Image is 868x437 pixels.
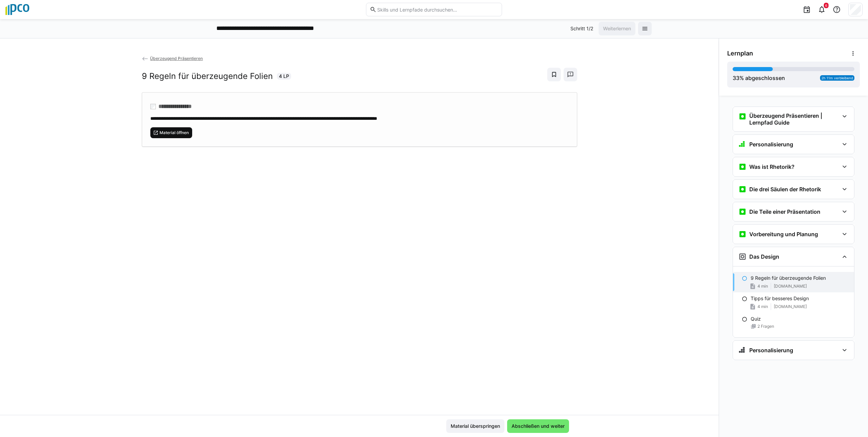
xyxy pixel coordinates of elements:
[507,419,569,433] button: Abschließen und weiter
[757,284,768,289] span: 4 min
[150,56,203,61] span: Überzeugend Präsentieren
[757,304,768,309] span: 4 min
[749,231,818,238] h3: Vorbereitung und Planung
[377,6,498,13] input: Skills und Lernpfade durchsuchen…
[749,253,779,260] h3: Das Design
[602,25,632,32] span: Weiterlernen
[751,315,761,322] p: Quiz
[774,304,807,309] span: [DOMAIN_NAME]
[446,419,504,433] button: Material überspringen
[279,73,289,80] span: 4 LP
[599,22,635,35] button: Weiterlernen
[570,25,593,32] p: Schritt 1/2
[749,208,820,215] h3: Die Teile einer Präsentation
[727,50,753,57] span: Lernplan
[159,130,189,135] span: Material öffnen
[511,423,566,430] span: Abschließen und weiter
[751,275,826,281] p: 9 Regeln für überzeugende Folien
[757,324,774,329] span: 2 Fragen
[749,347,793,354] h3: Personalisierung
[733,75,739,81] span: 33
[825,3,827,7] span: 6
[733,74,785,82] div: % abgeschlossen
[142,71,273,81] h2: 9 Regeln für überzeugende Folien
[751,295,809,302] p: Tipps für besseres Design
[749,112,839,126] h3: Überzeugend Präsentieren | Lernpfad Guide
[749,141,793,148] h3: Personalisierung
[150,127,193,138] button: Material öffnen
[142,56,203,61] a: Überzeugend Präsentieren
[749,186,821,193] h3: Die drei Säulen der Rhetorik
[749,163,795,170] h3: Was ist Rhetorik?
[821,76,853,80] span: 2h 11m verbleibend
[774,284,807,289] span: [DOMAIN_NAME]
[450,423,501,430] span: Material überspringen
